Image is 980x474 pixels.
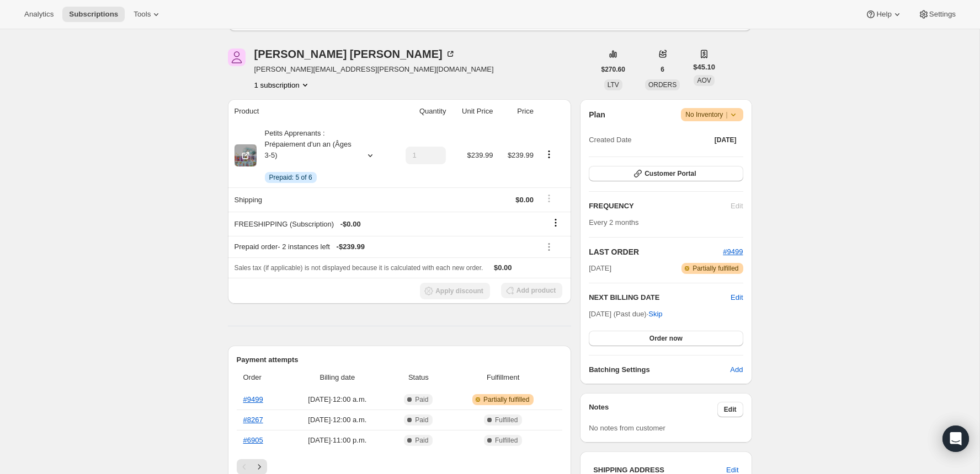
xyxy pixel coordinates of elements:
th: Quantity [391,99,450,123]
span: No Inventory [685,109,738,120]
button: Edit [731,292,743,303]
button: Subscriptions [62,7,125,22]
span: Settings [929,10,956,19]
span: 6 [661,65,664,74]
span: Frederic Bolduc [228,49,246,66]
button: Customer Portal [589,166,743,181]
h6: Batching Settings [589,364,730,375]
button: Add [723,361,749,379]
span: Fulfillment [450,372,556,383]
span: Billing date [288,372,387,383]
div: Petits Apprenants : Prépaiement d'un an (Âges 3-5) [257,128,356,183]
span: Fulfilled [495,436,518,445]
h2: FREQUENCY [589,201,731,212]
span: ORDERS [648,81,677,89]
span: Customer Portal [645,169,696,178]
span: No notes from customer [589,424,665,432]
button: $270.60 [595,62,632,77]
span: [DATE] [715,136,737,144]
a: #9499 [723,247,743,256]
th: Price [496,99,536,123]
a: #6905 [243,436,263,444]
span: - $0.00 [340,219,361,230]
span: $270.60 [601,65,625,74]
span: Paid [415,416,428,424]
button: 6 [654,62,671,77]
a: #9499 [243,395,263,403]
h2: NEXT BILLING DATE [589,292,731,303]
span: Partially fulfilled [693,264,738,273]
h3: Notes [589,402,717,417]
span: Paid [415,436,428,445]
span: $239.99 [508,151,534,159]
span: Created Date [589,134,631,146]
th: Product [228,99,391,123]
span: $239.99 [467,151,493,159]
span: Add [730,364,743,375]
span: Subscriptions [69,10,118,19]
span: [DATE] (Past due) · [589,310,662,318]
span: Partially fulfilled [483,395,529,404]
span: Order now [649,334,683,343]
button: #9499 [723,246,743,257]
div: Prepaid order - 2 instances left [235,241,534,252]
span: AOV [697,77,711,84]
h2: LAST ORDER [589,246,723,257]
span: [DATE] · 12:00 a.m. [288,394,387,405]
span: [DATE] · 11:00 p.m. [288,435,387,446]
span: Paid [415,395,428,404]
span: Fulfilled [495,416,518,424]
th: Order [237,365,285,390]
button: Order now [589,331,743,346]
button: Product actions [254,79,311,90]
h2: Plan [589,109,605,120]
div: [PERSON_NAME] [PERSON_NAME] [254,49,456,60]
span: LTV [608,81,619,89]
span: $0.00 [494,263,512,272]
span: [PERSON_NAME][EMAIL_ADDRESS][PERSON_NAME][DOMAIN_NAME] [254,64,494,75]
span: $0.00 [515,196,534,204]
span: Status [393,372,444,383]
a: #8267 [243,416,263,424]
span: Tools [134,10,151,19]
div: FREESHIPPING (Subscription) [235,219,534,230]
button: Shipping actions [540,192,558,204]
button: Analytics [18,7,60,22]
span: Analytics [24,10,54,19]
span: Prepaid: 5 of 6 [269,173,312,182]
button: Settings [912,7,962,22]
span: Help [876,10,891,19]
button: Edit [717,402,743,417]
img: product img [235,144,257,166]
span: Edit [724,405,737,414]
span: [DATE] [589,263,611,274]
button: Skip [642,305,669,323]
span: - $239.99 [337,241,365,252]
span: Sales tax (if applicable) is not displayed because it is calculated with each new order. [235,264,483,272]
span: [DATE] · 12:00 a.m. [288,414,387,425]
th: Shipping [228,187,391,212]
button: [DATE] [708,132,743,148]
th: Unit Price [449,99,496,123]
button: Product actions [540,148,558,160]
button: Help [859,7,909,22]
button: Tools [127,7,168,22]
span: Skip [648,309,662,320]
span: Every 2 months [589,218,638,227]
h2: Payment attempts [237,354,563,365]
span: | [726,110,727,119]
span: $45.10 [693,62,715,73]
div: Open Intercom Messenger [942,425,969,452]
